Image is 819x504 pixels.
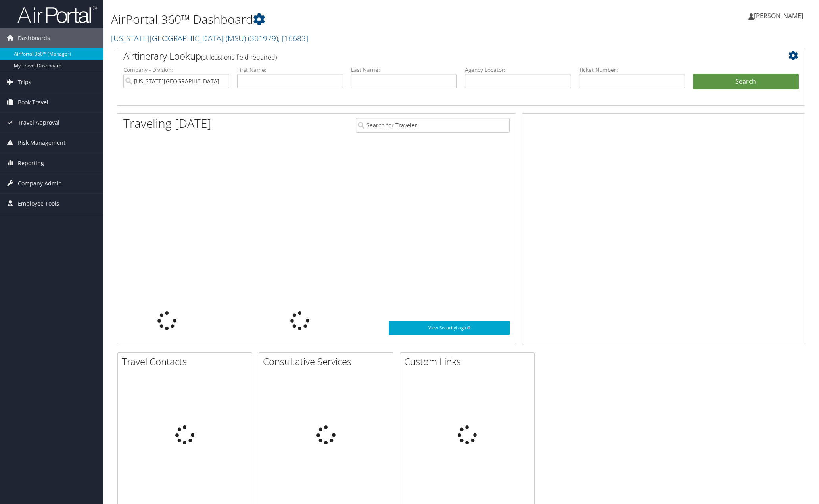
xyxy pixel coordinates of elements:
h1: AirPortal 360™ Dashboard [111,11,578,28]
span: Dashboards [18,28,50,48]
span: Company Admin [18,173,62,193]
span: [PERSON_NAME] [754,12,803,20]
a: View SecurityLogic® [389,321,510,335]
span: Employee Tools [18,194,59,214]
span: Book Travel [18,92,48,112]
span: Travel Approval [18,113,59,133]
label: Last Name: [351,66,457,74]
h2: Airtinerary Lookup [123,49,742,63]
span: , [ 16683 ] [278,33,308,44]
label: Ticket Number: [579,66,685,74]
span: Risk Management [18,133,65,153]
span: ( 301979 ) [248,33,278,44]
label: Agency Locator: [465,66,571,74]
a: [US_STATE][GEOGRAPHIC_DATA] (MSU) [111,33,308,44]
span: Reporting [18,153,44,173]
h2: Consultative Services [263,355,393,368]
label: Company - Division: [123,66,229,74]
span: (at least one field required) [201,53,277,62]
a: [PERSON_NAME] [748,4,811,28]
img: airportal-logo.png [17,5,97,24]
h2: Travel Contacts [122,355,252,368]
button: Search [693,74,799,90]
h2: Custom Links [404,355,534,368]
h1: Traveling [DATE] [123,115,211,132]
span: Trips [18,72,31,92]
label: First Name: [237,66,343,74]
input: Search for Traveler [356,118,510,133]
